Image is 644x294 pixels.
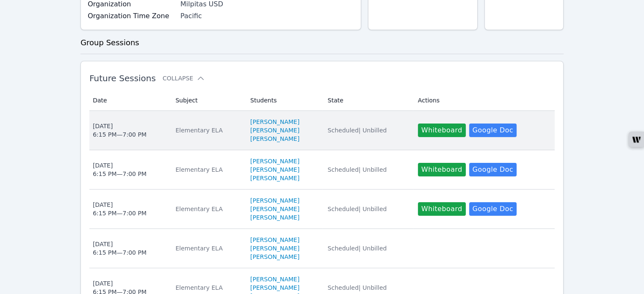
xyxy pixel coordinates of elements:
[413,90,555,111] th: Actions
[250,174,299,182] a: [PERSON_NAME]
[418,202,466,216] button: Whiteboard
[328,245,387,252] span: Scheduled | Unbilled
[250,275,299,283] a: [PERSON_NAME]
[88,11,175,21] label: Organization Time Zone
[418,163,466,176] button: Whiteboard
[163,74,205,82] button: Collapse
[250,236,299,244] a: [PERSON_NAME]
[250,157,299,165] a: [PERSON_NAME]
[250,205,299,213] a: [PERSON_NAME]
[175,244,240,253] div: Elementary ELA
[170,90,245,111] th: Subject
[250,213,299,222] a: [PERSON_NAME]
[250,165,299,174] a: [PERSON_NAME]
[250,126,299,135] a: [PERSON_NAME]
[328,284,387,291] span: Scheduled | Unbilled
[328,127,387,134] span: Scheduled | Unbilled
[89,229,555,268] tr: [DATE]6:15 PM—7:00 PMElementary ELA[PERSON_NAME][PERSON_NAME][PERSON_NAME]Scheduled| Unbilled
[89,150,555,190] tr: [DATE]6:15 PM—7:00 PMElementary ELA[PERSON_NAME][PERSON_NAME][PERSON_NAME]Scheduled| UnbilledWhit...
[175,283,240,292] div: Elementary ELA
[175,165,240,174] div: Elementary ELA
[93,240,146,257] div: [DATE] 6:15 PM — 7:00 PM
[89,190,555,229] tr: [DATE]6:15 PM—7:00 PMElementary ELA[PERSON_NAME][PERSON_NAME][PERSON_NAME]Scheduled| UnbilledWhit...
[469,124,517,137] a: Google Doc
[175,126,240,135] div: Elementary ELA
[250,196,299,205] a: [PERSON_NAME]
[418,124,466,137] button: Whiteboard
[323,90,413,111] th: State
[250,244,299,253] a: [PERSON_NAME]
[175,205,240,213] div: Elementary ELA
[250,118,299,126] a: [PERSON_NAME]
[250,135,299,143] a: [PERSON_NAME]
[328,166,387,173] span: Scheduled | Unbilled
[245,90,323,111] th: Students
[80,37,564,49] h3: Group Sessions
[93,122,146,139] div: [DATE] 6:15 PM — 7:00 PM
[89,111,555,150] tr: [DATE]6:15 PM—7:00 PMElementary ELA[PERSON_NAME][PERSON_NAME][PERSON_NAME]Scheduled| UnbilledWhit...
[89,73,156,83] span: Future Sessions
[328,206,387,212] span: Scheduled | Unbilled
[93,161,146,178] div: [DATE] 6:15 PM — 7:00 PM
[469,202,517,216] a: Google Doc
[89,90,170,111] th: Date
[469,163,517,176] a: Google Doc
[180,11,354,21] div: Pacific
[250,253,299,261] a: [PERSON_NAME]
[93,201,146,217] div: [DATE] 6:15 PM — 7:00 PM
[250,283,299,292] a: [PERSON_NAME]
